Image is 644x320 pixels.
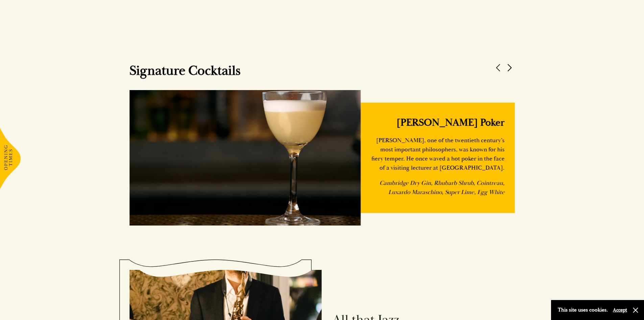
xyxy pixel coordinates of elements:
[371,116,505,129] h3: [PERSON_NAME] Poker
[371,136,505,172] p: [PERSON_NAME], one of the twentieth century’s most important philosophers, was known for his fier...
[558,305,608,315] p: This site uses cookies.
[129,63,493,79] h2: Signature Cocktails
[632,307,639,314] button: Close and accept
[380,179,505,196] em: Cambridge Dry Gin, Rhubarb Shrub, Cointreau, Luxardo Maraschino, Super Lime, Egg White
[613,307,627,313] button: Accept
